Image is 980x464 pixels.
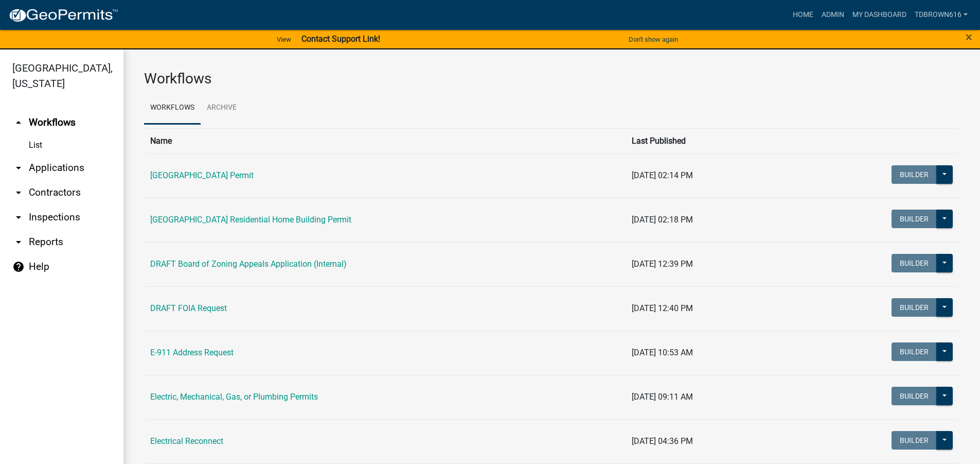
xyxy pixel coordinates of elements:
button: Builder [892,387,937,405]
button: Don't show again [625,31,682,48]
span: [DATE] 09:11 AM [632,392,693,402]
i: arrow_drop_down [12,186,25,199]
a: View [273,31,295,48]
button: Builder [892,210,937,228]
span: [DATE] 02:14 PM [632,170,693,180]
span: [DATE] 12:40 PM [632,303,693,313]
i: arrow_drop_up [12,116,25,129]
h3: Workflows [144,70,959,88]
a: Admin [817,5,848,25]
i: help [12,261,25,273]
a: Workflows [144,92,201,125]
span: [DATE] 10:53 AM [632,348,693,357]
a: [GEOGRAPHIC_DATA] Residential Home Building Permit [150,215,351,225]
span: [DATE] 02:18 PM [632,215,693,225]
i: arrow_drop_down [12,162,25,174]
button: Builder [892,298,937,317]
button: Builder [892,165,937,184]
button: Builder [892,254,937,272]
a: tdbrown616 [911,5,972,25]
span: [DATE] 04:36 PM [632,436,693,446]
a: DRAFT Board of Zoning Appeals Application (Internal) [150,259,347,269]
i: arrow_drop_down [12,236,25,248]
a: Electrical Reconnect [150,436,223,446]
i: arrow_drop_down [12,211,25,224]
th: Name [144,128,626,153]
button: Builder [892,431,937,450]
button: Close [966,31,972,43]
a: My Dashboard [848,5,911,25]
a: DRAFT FOIA Request [150,303,227,313]
span: [DATE] 12:39 PM [632,259,693,269]
a: Home [789,5,817,25]
button: Builder [892,342,937,361]
th: Last Published [626,128,791,153]
strong: Contact Support Link! [301,34,380,44]
a: E-911 Address Request [150,348,234,357]
a: Electric, Mechanical, Gas, or Plumbing Permits [150,392,318,402]
a: [GEOGRAPHIC_DATA] Permit [150,170,254,180]
a: Archive [201,92,243,125]
span: × [966,30,972,44]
